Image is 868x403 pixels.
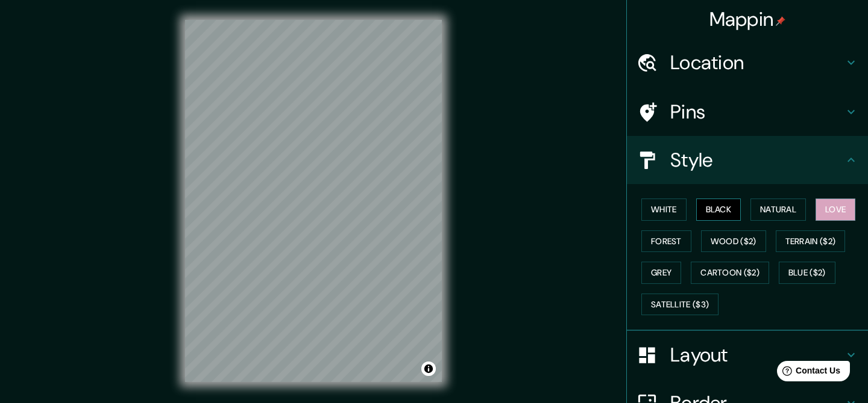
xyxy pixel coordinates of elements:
button: Blue ($2) [779,262,835,284]
button: Wood ($2) [701,230,766,253]
button: Cartoon ($2) [691,262,769,284]
button: Terrain ($2) [776,230,846,253]
div: Style [627,136,868,184]
button: Grey [641,262,681,284]
img: pin-icon.png [776,16,785,26]
div: Location [627,38,868,87]
div: Layout [627,331,868,379]
iframe: Help widget launcher [761,356,855,390]
canvas: Map [185,20,442,382]
button: Natural [750,198,806,221]
div: Pins [627,88,868,136]
h4: Pins [670,100,844,124]
h4: Style [670,148,844,172]
h4: Layout [670,343,844,367]
button: Love [816,198,855,221]
button: White [641,198,687,221]
h4: Location [670,51,844,75]
button: Forest [641,230,691,253]
h4: Mappin [709,7,786,31]
button: Black [696,198,741,221]
button: Toggle attribution [421,361,436,376]
button: Satellite ($3) [641,294,719,316]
